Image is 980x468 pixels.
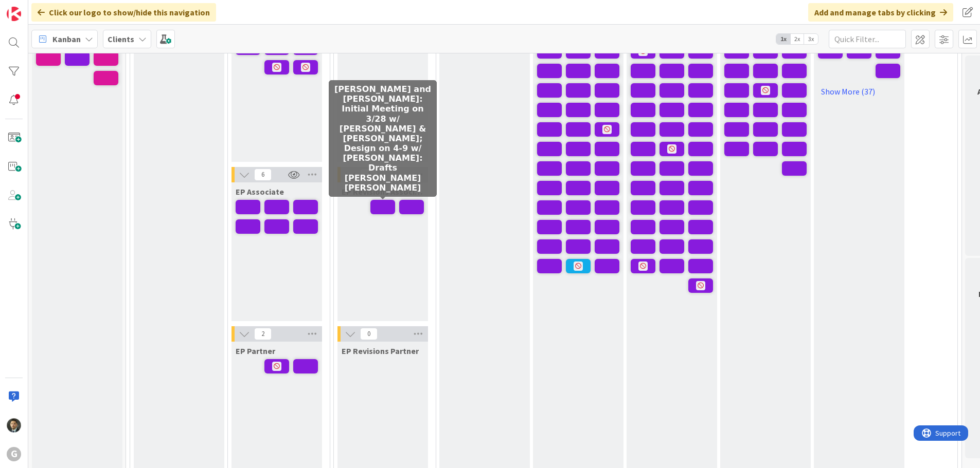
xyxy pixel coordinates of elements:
[254,169,272,181] span: 6
[236,346,275,356] span: EP Partner
[804,34,818,44] span: 3x
[31,3,216,22] div: Click our logo to show/hide this navigation
[342,346,419,356] span: EP Revisions Partner
[108,34,134,44] b: Clients
[818,83,900,100] a: Show More (37)
[333,84,433,193] h5: [PERSON_NAME] and [PERSON_NAME]: Initial Meeting on 3/28 w/ [PERSON_NAME] & [PERSON_NAME]; Design...
[808,3,953,22] div: Add and manage tabs by clicking
[829,30,906,48] input: Quick Filter...
[360,328,378,340] span: 0
[7,7,21,21] img: Visit kanbanzone.com
[7,418,21,433] img: CG
[254,328,272,340] span: 2
[236,186,284,197] span: EP Associate
[7,447,21,461] div: G
[52,33,81,45] span: Kanban
[790,34,804,44] span: 2x
[22,2,47,14] span: Support
[776,34,790,44] span: 1x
